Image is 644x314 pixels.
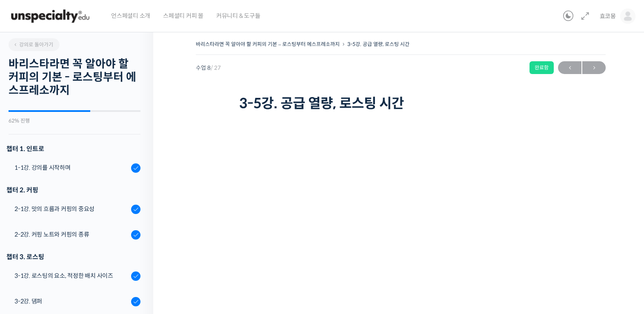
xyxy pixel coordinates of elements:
span: 수업 8 [196,65,221,71]
h1: 3-5강. 공급 열량, 로스팅 시간 [239,95,563,111]
a: 다음→ [582,61,606,74]
span: / 27 [211,64,221,71]
div: 62% 진행 [9,118,140,123]
div: 2-2강. 커핑 노트와 커핑의 종류 [14,230,129,239]
div: 완료함 [530,61,554,74]
div: 3-2강. 댐퍼 [14,297,129,306]
a: 바리스타라면 꼭 알아야 할 커피의 기본 – 로스팅부터 에스프레소까지 [196,41,340,47]
a: 강의로 돌아가기 [9,38,60,51]
a: 3-5강. 공급 열량, 로스팅 시간 [347,41,409,47]
div: 챕터 2. 커핑 [6,184,140,196]
h3: 챕터 1. 인트로 [6,143,140,154]
div: 2-1강. 맛의 흐름과 커핑의 중요성 [14,204,129,214]
div: 3-1강. 로스팅의 요소, 적정한 배치 사이즈 [14,271,129,280]
span: 효코몽 [600,12,616,20]
span: ← [558,62,581,74]
span: → [582,62,606,74]
h2: 바리스타라면 꼭 알아야 할 커피의 기본 - 로스팅부터 에스프레소까지 [9,57,140,97]
span: 강의로 돌아가기 [13,41,53,48]
div: 1-1강. 강의를 시작하며 [14,163,129,172]
a: ←이전 [558,61,581,74]
div: 챕터 3. 로스팅 [6,251,140,263]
